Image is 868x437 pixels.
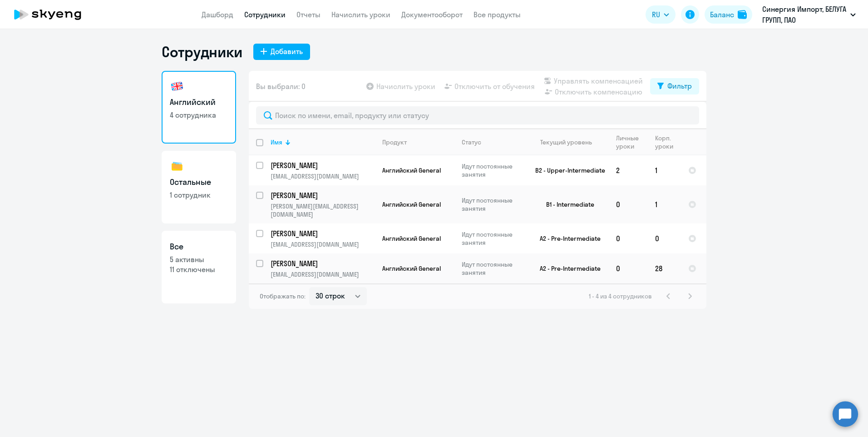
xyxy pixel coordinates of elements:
div: Статус [462,138,524,146]
div: Текущий уровень [532,138,608,146]
span: Английский General [382,200,441,209]
a: Все5 активны11 отключены [162,231,236,303]
h3: Все [170,241,228,253]
a: [PERSON_NAME] [271,258,375,268]
p: [EMAIL_ADDRESS][DOMAIN_NAME] [271,270,375,278]
td: 1 [648,185,681,223]
a: Остальные1 сотрудник [162,151,236,223]
div: Корп. уроки [655,134,681,150]
div: Продукт [382,138,454,146]
a: Отчеты [296,10,321,19]
td: 28 [648,253,681,283]
p: [EMAIL_ADDRESS][DOMAIN_NAME] [271,172,375,180]
span: Английский General [382,264,441,273]
a: Начислить уроки [331,10,390,19]
td: 1 [648,155,681,185]
p: 11 отключены [170,264,228,274]
p: [PERSON_NAME] [271,160,373,170]
td: 0 [609,223,648,253]
div: Имя [271,138,282,146]
img: balance [738,10,747,19]
span: Вы выбрали: 0 [256,81,306,92]
td: B2 - Upper-Intermediate [524,155,609,185]
a: Документооборот [401,10,463,19]
div: Текущий уровень [540,138,592,146]
div: Баланс [710,9,734,20]
td: A2 - Pre-Intermediate [524,253,609,283]
p: Идут постоянные занятия [462,260,524,277]
td: A2 - Pre-Intermediate [524,223,609,253]
td: 0 [609,253,648,283]
a: Сотрудники [244,10,286,19]
img: english [170,79,184,94]
span: 1 - 4 из 4 сотрудников [589,292,652,300]
button: Фильтр [650,78,699,94]
a: [PERSON_NAME] [271,228,375,238]
div: Продукт [382,138,407,146]
p: Синергия Импорт, БЕЛУГА ГРУПП, ПАО [762,4,847,25]
a: [PERSON_NAME] [271,190,375,200]
a: Все продукты [473,10,521,19]
div: Статус [462,138,481,146]
a: Английский4 сотрудника [162,71,236,144]
img: others [170,159,184,174]
p: [PERSON_NAME] [271,190,373,200]
p: [PERSON_NAME] [271,258,373,268]
div: Фильтр [667,80,692,91]
p: Идут постоянные занятия [462,162,524,179]
p: [EMAIL_ADDRESS][DOMAIN_NAME] [271,240,375,248]
h1: Сотрудники [162,43,242,61]
td: 0 [648,223,681,253]
button: RU [646,5,676,24]
button: Балансbalance [705,5,752,24]
button: Добавить [253,44,310,60]
div: Добавить [271,46,303,57]
td: 0 [609,185,648,223]
p: [PERSON_NAME] [271,228,373,238]
div: Личные уроки [616,134,647,150]
h3: Остальные [170,176,228,188]
td: 2 [609,155,648,185]
p: 5 активны [170,254,228,264]
span: RU [652,9,660,20]
button: Синергия Импорт, БЕЛУГА ГРУПП, ПАО [758,4,860,25]
span: Английский General [382,166,441,174]
a: Дашборд [202,10,233,19]
a: [PERSON_NAME] [271,160,375,170]
span: Отображать по: [260,292,306,300]
p: 4 сотрудника [170,110,228,120]
div: Корп. уроки [655,134,673,150]
div: Имя [271,138,375,146]
div: Личные уроки [616,134,639,150]
p: Идут постоянные занятия [462,196,524,213]
td: B1 - Intermediate [524,185,609,223]
h3: Английский [170,96,228,108]
input: Поиск по имени, email, продукту или статусу [256,106,699,124]
p: [PERSON_NAME][EMAIL_ADDRESS][DOMAIN_NAME] [271,202,375,218]
p: Идут постоянные занятия [462,230,524,247]
span: Английский General [382,234,441,243]
p: 1 сотрудник [170,190,228,200]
